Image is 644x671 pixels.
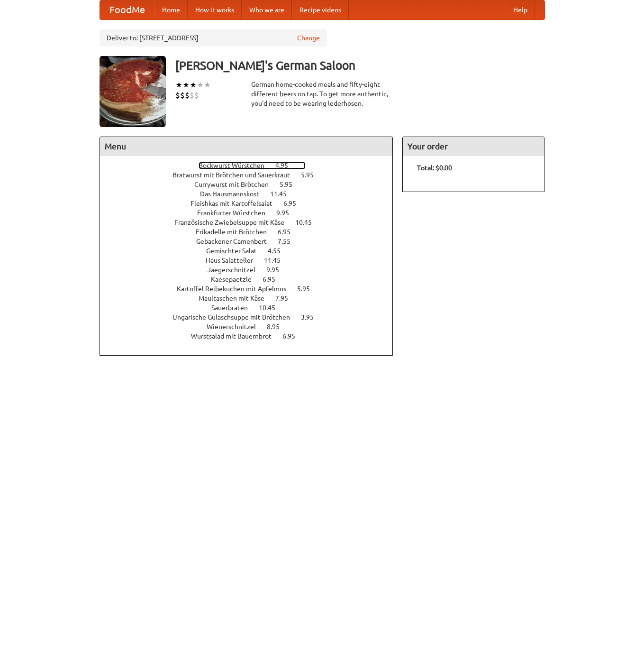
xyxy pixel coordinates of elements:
span: Bratwurst mit Brötchen und Sauerkraut [172,171,299,179]
img: angular.jpg [100,56,166,127]
li: $ [175,90,180,101]
a: Fleishkas mit Kartoffelsalat 6.95 [190,200,314,207]
a: Bratwurst mit Brötchen und Sauerkraut 5.95 [172,171,331,179]
li: $ [190,90,194,101]
a: Maultaschen mit Käse 7.95 [199,294,306,302]
li: ★ [182,80,190,90]
span: Sauerbraten [211,304,257,312]
span: Ungarische Gulaschsuppe mit Brötchen [172,313,299,321]
li: $ [185,90,190,101]
span: Maultaschen mit Käse [199,294,274,302]
h4: Menu [100,137,393,156]
span: 7.95 [275,294,298,302]
a: Change [297,33,320,43]
a: Wienerschnitzel 8.95 [207,323,297,331]
span: 11.45 [270,190,296,198]
a: Kaesepaetzle 6.95 [211,276,293,283]
a: Ungarische Gulaschsuppe mit Brötchen 3.95 [172,313,331,321]
span: Kartoffel Reibekuchen mit Apfelmus [177,285,296,293]
a: Französische Zwiebelsuppe mit Käse 10.45 [174,219,329,226]
a: Frankfurter Würstchen 9.95 [197,209,307,217]
span: Jaegerschnitzel [208,266,265,274]
div: Deliver to: [STREET_ADDRESS] [100,29,327,46]
li: ★ [175,80,182,90]
span: Bockwurst Würstchen [199,162,274,169]
span: 7.55 [278,238,300,245]
span: Frikadelle mit Brötchen [196,228,276,236]
li: ★ [197,80,204,90]
span: 9.95 [276,209,299,217]
a: Das Hausmannskost 11.45 [200,190,304,198]
a: Gemischter Salat 4.55 [206,247,298,255]
b: Total: $0.00 [417,164,452,172]
li: $ [194,90,199,101]
span: 4.55 [268,247,290,255]
a: Help [506,0,535,19]
span: 9.95 [266,266,289,274]
span: 5.95 [280,181,302,188]
span: 6.95 [278,228,300,236]
span: Kaesepaetzle [211,276,261,283]
h3: [PERSON_NAME]'s German Saloon [175,56,545,75]
li: ★ [190,80,197,90]
a: Who we are [242,0,292,19]
span: 5.95 [301,171,323,179]
span: Fleishkas mit Kartoffelsalat [190,200,282,207]
h4: Your order [403,137,544,156]
span: Wurstsalad mit Bauernbrot [191,332,281,340]
span: 8.95 [267,323,289,331]
a: Frikadelle mit Brötchen 6.95 [196,228,308,236]
div: German home-cooked meals and fifty-eight different beers on tap. To get more authentic, you'd nee... [251,80,393,108]
span: Currywurst mit Brötchen [194,181,278,188]
a: Wurstsalad mit Bauernbrot 6.95 [191,332,313,340]
a: Kartoffel Reibekuchen mit Apfelmus 5.95 [177,285,327,293]
a: Gebackener Camenbert 7.55 [196,238,308,245]
span: Gemischter Salat [206,247,266,255]
a: FoodMe [100,0,154,19]
li: $ [180,90,185,101]
span: Französische Zwiebelsuppe mit Käse [174,219,294,226]
span: Haus Salatteller [206,257,263,264]
span: 11.45 [264,257,290,264]
span: 10.45 [295,219,321,226]
span: Frankfurter Würstchen [197,209,275,217]
a: Currywurst mit Brötchen 5.95 [194,181,310,188]
a: Home [154,0,188,19]
span: 6.95 [283,200,306,207]
li: ★ [204,80,211,90]
a: Recipe videos [292,0,349,19]
span: Wienerschnitzel [207,323,265,331]
span: 6.95 [263,276,285,283]
span: 10.45 [259,304,285,312]
span: 3.95 [301,313,323,321]
a: How it works [188,0,242,19]
span: Gebackener Camenbert [196,238,276,245]
span: 6.95 [282,332,305,340]
span: Das Hausmannskost [200,190,269,198]
span: 4.95 [275,162,298,169]
a: Bockwurst Würstchen 4.95 [199,162,306,169]
span: 5.95 [297,285,319,293]
a: Sauerbraten 10.45 [211,304,293,312]
a: Haus Salatteller 11.45 [206,257,298,264]
a: Jaegerschnitzel 9.95 [208,266,297,274]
